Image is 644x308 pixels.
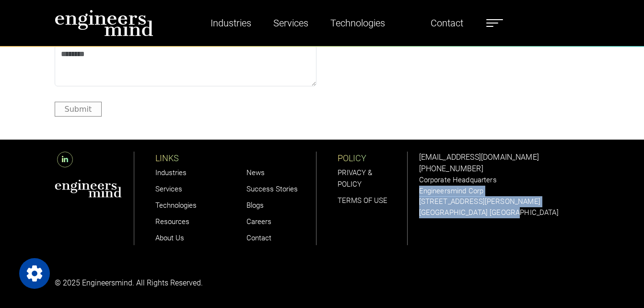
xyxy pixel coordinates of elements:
[419,164,483,173] a: [PHONE_NUMBER]
[419,196,590,207] p: [STREET_ADDRESS][PERSON_NAME]
[419,175,590,186] p: Corporate Headquarters
[155,234,184,242] a: About Us
[327,12,389,34] a: Technologies
[155,185,182,193] a: Services
[269,12,312,34] a: Services
[328,45,474,83] iframe: reCAPTCHA
[419,186,590,197] p: Engineersmind Corp
[419,153,539,162] a: [EMAIL_ADDRESS][DOMAIN_NAME]
[246,185,298,193] a: Success Stories
[338,196,387,205] a: TERMS OF USE
[427,12,467,34] a: Contact
[155,152,225,165] p: LINKS
[155,168,187,177] a: Industries
[207,12,255,34] a: Industries
[55,179,122,198] img: aws
[419,207,590,218] p: [GEOGRAPHIC_DATA] [GEOGRAPHIC_DATA]
[246,234,271,242] a: Contact
[55,277,316,289] p: © 2025 Engineersmind. All Rights Reserved.
[246,168,265,177] a: News
[338,152,407,165] p: POLICY
[155,201,197,210] a: Technologies
[246,201,264,210] a: Blogs
[338,168,372,189] a: PRIVACY & POLICY
[155,217,189,226] a: Resources
[55,155,75,164] a: LinkedIn
[55,10,153,36] img: logo
[246,217,271,226] a: Careers
[55,102,102,117] button: Submit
